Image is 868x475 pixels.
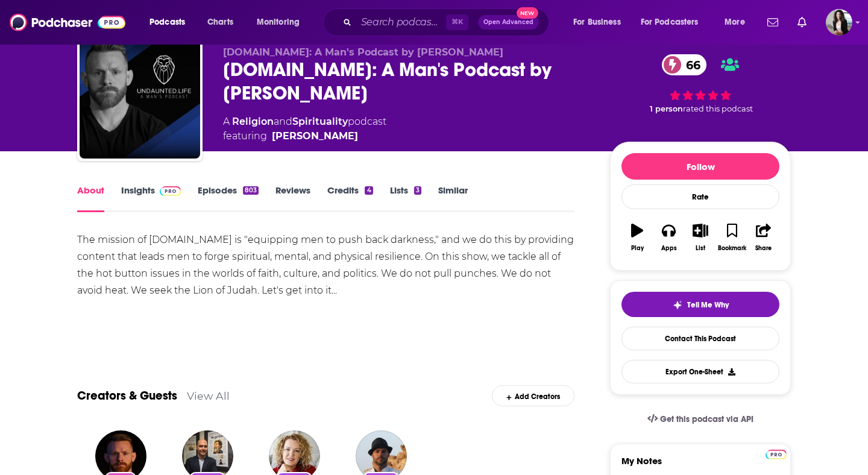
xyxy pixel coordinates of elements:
[631,245,644,252] div: Play
[141,13,201,32] button: open menu
[662,54,706,75] a: 66
[633,13,716,32] button: open menu
[187,389,230,402] a: View All
[641,14,699,31] span: For Podcasters
[77,388,177,403] a: Creators & Guests
[748,216,779,259] button: Share
[356,13,446,32] input: Search podcasts, credits, & more...
[272,129,358,143] a: Kyle Thompson
[292,116,348,127] a: Spirituality
[716,216,747,259] button: Bookmark
[793,12,811,33] a: Show notifications dropdown
[766,448,787,459] a: Pro website
[223,115,386,143] div: A podcast
[725,14,745,31] span: More
[755,245,772,252] div: Share
[243,186,259,195] div: 803
[483,19,533,25] span: Open Advanced
[121,184,181,212] a: InsightsPodchaser Pro
[683,104,753,113] span: rated this podcast
[763,12,783,33] a: Show notifications dropdown
[414,186,421,195] div: 3
[80,38,200,159] img: Undaunted.Life: A Man's Podcast by Kyle Thompson
[621,360,779,383] button: Export One-Sheet
[517,7,538,19] span: New
[674,54,706,75] span: 66
[621,184,779,209] div: Rate
[223,129,386,143] span: featuring
[77,184,104,212] a: About
[149,14,185,31] span: Podcasts
[653,216,684,259] button: Apps
[718,245,746,252] div: Bookmark
[223,46,503,58] span: [DOMAIN_NAME]: A Man's Podcast by [PERSON_NAME]
[673,300,682,310] img: tell me why sparkle
[621,292,779,317] button: tell me why sparkleTell Me Why
[232,116,274,127] a: Religion
[198,184,259,212] a: Episodes803
[638,404,763,434] a: Get this podcast via API
[207,14,233,31] span: Charts
[365,186,373,195] div: 4
[257,14,300,31] span: Monitoring
[826,9,852,36] button: Show profile menu
[650,104,683,113] span: 1 person
[478,15,539,30] button: Open AdvancedNew
[492,385,574,406] div: Add Creators
[660,414,753,424] span: Get this podcast via API
[10,11,125,34] img: Podchaser - Follow, Share and Rate Podcasts
[390,184,421,212] a: Lists3
[766,450,787,459] img: Podchaser Pro
[335,8,561,36] div: Search podcasts, credits, & more...
[446,14,468,30] span: ⌘ K
[275,184,310,212] a: Reviews
[621,327,779,350] a: Contact This Podcast
[327,184,373,212] a: Credits4
[160,186,181,196] img: Podchaser Pro
[826,9,852,36] img: User Profile
[696,245,705,252] div: List
[685,216,716,259] button: List
[610,46,791,122] div: 66 1 personrated this podcast
[274,116,292,127] span: and
[661,245,677,252] div: Apps
[716,13,760,32] button: open menu
[77,231,574,299] div: The mission of [DOMAIN_NAME] is "equipping men to push back darkness," and we do this by providin...
[573,14,621,31] span: For Business
[200,13,241,32] a: Charts
[248,13,315,32] button: open menu
[438,184,468,212] a: Similar
[826,9,852,36] span: Logged in as ElizabethCole
[687,300,729,310] span: Tell Me Why
[565,13,636,32] button: open menu
[621,153,779,180] button: Follow
[621,216,653,259] button: Play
